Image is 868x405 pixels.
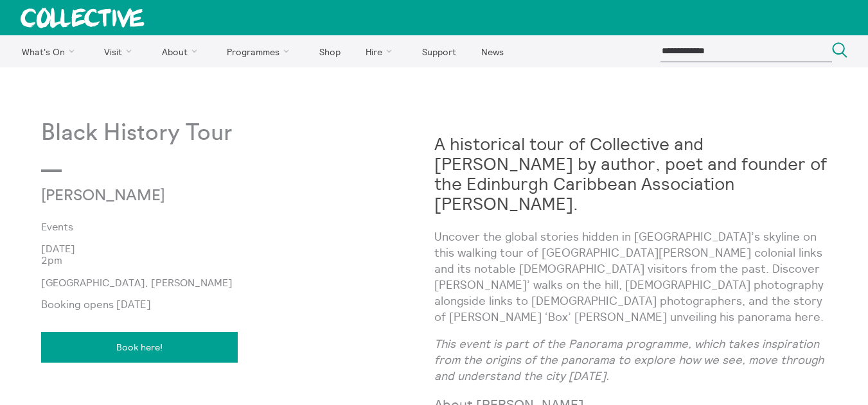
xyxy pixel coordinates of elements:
[10,35,91,67] a: What's On
[470,35,515,67] a: News
[411,35,467,67] a: Support
[434,133,827,214] strong: A historical tour of Collective and [PERSON_NAME] by author, poet and founder of the Edinburgh Ca...
[434,228,828,325] p: Uncover the global stories hidden in [GEOGRAPHIC_DATA]’s skyline on this walking tour of [GEOGRAP...
[41,120,434,146] p: Black History Tour
[41,332,238,363] a: Book here!
[41,243,434,254] p: [DATE]
[41,298,434,311] h3: Booking opens [DATE]
[41,277,434,288] p: [GEOGRAPHIC_DATA], [PERSON_NAME]
[216,35,306,67] a: Programmes
[308,35,351,67] a: Shop
[41,187,303,205] p: [PERSON_NAME]
[41,254,434,266] p: 2pm
[355,35,409,67] a: Hire
[150,35,213,67] a: About
[41,221,414,232] a: Events
[434,336,824,383] em: This event is part of the Panorama programme, which takes inspiration from the origins of the pan...
[93,35,148,67] a: Visit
